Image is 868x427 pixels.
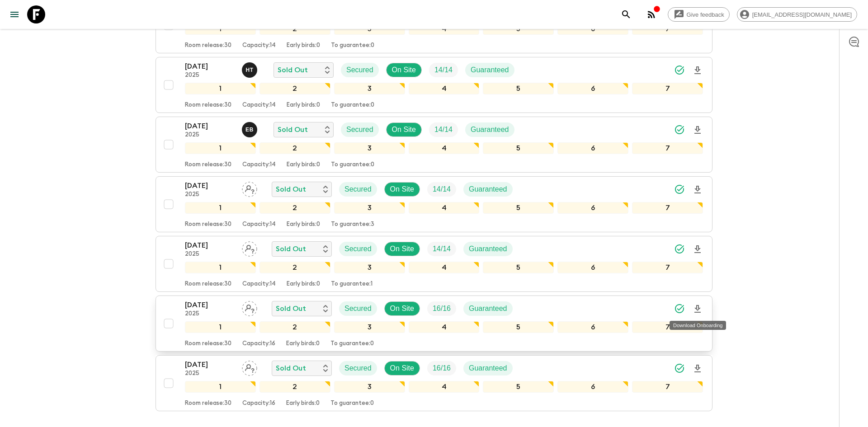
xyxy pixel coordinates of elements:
div: Trip Fill [427,242,456,256]
div: 1 [185,321,256,333]
p: [DATE] [185,300,235,310]
div: 7 [632,83,703,94]
svg: Synced Successfully [674,363,685,374]
div: On Site [384,242,420,256]
p: On Site [390,184,414,195]
p: On Site [390,363,414,374]
p: 16 / 16 [433,363,451,374]
p: Sold Out [276,184,306,195]
div: 3 [334,262,405,273]
p: Early birds: 0 [287,281,320,288]
svg: Download Onboarding [692,363,703,374]
div: On Site [384,301,420,316]
svg: Download Onboarding [692,125,703,136]
span: Erild Balla [242,125,259,132]
div: 2 [259,23,330,35]
svg: Synced Successfully [674,303,685,314]
p: Room release: 30 [185,102,231,109]
p: On Site [390,303,414,314]
p: H T [245,66,253,74]
div: 5 [483,202,554,214]
p: 16 / 16 [433,303,451,314]
div: Secured [339,301,377,316]
p: 14 / 14 [433,244,451,254]
p: Guaranteed [469,244,507,254]
div: Download Onboarding [670,321,726,330]
p: Early birds: 0 [286,400,320,407]
div: Secured [339,361,377,375]
div: Secured [341,63,379,77]
p: Guaranteed [469,303,507,314]
p: To guarantee: 0 [331,102,374,109]
div: On Site [384,182,420,197]
div: Trip Fill [427,182,456,197]
p: E B [245,126,254,133]
p: Sold Out [276,244,306,254]
p: Early birds: 0 [286,340,320,347]
div: 2 [259,381,330,393]
button: [DATE]2025Assign pack leaderSold OutSecuredOn SiteTrip FillGuaranteed1234567Room release:30Capaci... [156,355,712,411]
svg: Download Onboarding [692,65,703,76]
p: Early birds: 0 [287,221,320,228]
p: Capacity: 14 [242,281,276,288]
div: 4 [409,262,480,273]
div: 3 [334,23,405,35]
p: 14 / 14 [433,184,451,195]
span: Assign pack leader [242,363,257,371]
p: 14 / 14 [434,65,453,75]
div: 6 [557,381,628,393]
p: [DATE] [185,359,235,370]
div: Secured [341,122,379,137]
div: 7 [632,142,703,154]
p: Capacity: 16 [242,400,275,407]
p: On Site [392,65,416,75]
p: To guarantee: 0 [330,400,374,407]
p: Room release: 30 [185,161,231,169]
div: 3 [334,381,405,393]
div: 7 [632,381,703,393]
div: 7 [632,321,703,333]
p: Capacity: 16 [242,340,275,347]
div: 3 [334,142,405,154]
p: Early birds: 0 [287,102,320,109]
p: Secured [344,303,372,314]
div: 2 [259,262,330,273]
div: 4 [409,202,480,214]
p: Capacity: 14 [242,161,276,169]
svg: Download Onboarding [692,184,703,195]
div: 1 [185,23,256,35]
div: 6 [557,202,628,214]
svg: Synced Successfully [674,244,685,254]
p: [DATE] [185,61,235,72]
button: [DATE]2025Assign pack leaderSold OutSecuredOn SiteTrip FillGuaranteed1234567Room release:30Capaci... [156,236,712,292]
span: Assign pack leader [242,244,257,251]
div: 5 [483,23,554,35]
p: Capacity: 14 [242,221,276,228]
p: Room release: 30 [185,281,231,288]
svg: Download Onboarding [692,244,703,255]
p: Guaranteed [471,65,509,75]
a: Give feedback [668,7,730,22]
div: 5 [483,83,554,94]
span: Give feedback [682,11,729,18]
div: 6 [557,262,628,273]
div: 1 [185,262,256,273]
button: [DATE]2025Erild BallaSold OutSecuredOn SiteTrip FillGuaranteed1234567Room release:30Capacity:14Ea... [156,117,712,173]
svg: Synced Successfully [674,184,685,195]
p: Room release: 30 [185,400,231,407]
div: 4 [409,83,480,94]
div: 4 [409,142,480,154]
div: 1 [185,381,256,393]
div: 2 [259,321,330,333]
div: 4 [409,23,480,35]
p: Early birds: 0 [287,161,320,169]
div: 7 [632,202,703,214]
p: 14 / 14 [434,124,453,135]
div: On Site [386,63,422,77]
button: menu [5,5,24,23]
p: Guaranteed [471,124,509,135]
p: Secured [346,124,373,135]
p: Room release: 30 [185,221,231,228]
p: To guarantee: 3 [331,221,374,228]
p: 2025 [185,251,235,258]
